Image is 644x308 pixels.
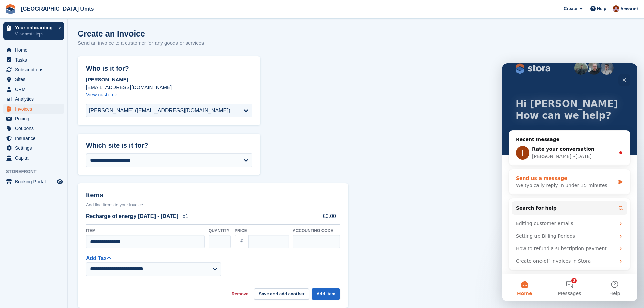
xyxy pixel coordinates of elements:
div: Recent message [14,73,121,80]
div: Setting up Billing Periods [10,167,125,179]
span: Sites [15,75,55,84]
div: [PERSON_NAME] ([EMAIL_ADDRESS][DOMAIN_NAME]) [89,106,230,115]
div: Recent messageProfile image for JenniferRate your conversation[PERSON_NAME]•[DATE] [7,67,128,102]
span: Recharge of energy [DATE] - [DATE] [86,212,178,220]
button: Add item [312,288,340,300]
button: Help [90,211,135,238]
div: Editing customer emails [10,154,125,167]
p: Your onboarding [15,25,55,30]
button: Search for help [10,138,125,151]
a: menu [3,143,64,153]
a: View customer [86,92,119,97]
a: menu [3,134,64,143]
span: Help [107,228,118,233]
span: Account [620,6,638,13]
label: Item [86,228,205,234]
label: Accounting code [293,228,340,234]
span: Search for help [14,141,55,148]
div: • [DATE] [71,90,90,97]
iframe: Intercom live chat [502,63,637,301]
a: menu [3,104,64,114]
a: menu [3,94,64,104]
a: menu [3,45,64,55]
p: [EMAIL_ADDRESS][DOMAIN_NAME] [86,84,252,91]
h2: Items [86,191,340,200]
a: Preview store [56,177,64,186]
a: menu [3,75,64,84]
div: Profile image for JenniferRate your conversation[PERSON_NAME]•[DATE] [7,77,128,102]
div: Send us a message [14,112,113,119]
span: Capital [15,153,55,163]
span: £0.00 [310,212,336,220]
span: Help [597,5,606,12]
p: Send an invoice to a customer for any goods or services [78,39,204,47]
span: Pricing [15,114,55,123]
p: Hi [PERSON_NAME] [14,35,122,47]
div: [PERSON_NAME] [30,90,69,97]
span: CRM [15,85,55,94]
span: Analytics [15,94,55,104]
a: menu [3,114,64,123]
p: Add line items to your invoice. [86,202,340,208]
span: Messages [56,228,79,233]
h2: Who is it for? [86,65,252,72]
button: Messages [45,211,90,238]
img: stora-icon-8386f47178a22dfd0bd8f6a31ec36ba5ce8667c1dd55bd0f319d3a0aa187defe.svg [5,4,16,14]
span: Booking Portal [15,177,55,186]
div: Close [116,11,128,23]
div: Setting up Billing Periods [14,169,113,176]
a: menu [3,177,64,186]
a: menu [3,85,64,94]
a: [GEOGRAPHIC_DATA] Units [18,3,96,15]
span: Storefront [6,168,67,175]
span: Create [564,5,577,12]
span: Rate your conversation [30,83,92,89]
div: We typically reply in under 15 minutes [14,119,113,126]
a: menu [3,153,64,163]
div: Create one-off Invoices in Stora [10,192,125,204]
a: Remove [232,291,249,298]
a: Your onboarding View next steps [3,22,64,40]
span: Invoices [15,104,55,114]
p: View next steps [15,31,55,37]
h1: Create an Invoice [78,29,204,38]
span: Home [15,228,30,233]
span: Subscriptions [15,65,55,74]
div: How to refund a subscription payment [14,182,113,189]
div: Create one-off Invoices in Stora [14,194,113,202]
img: Laura Clinnick [613,5,619,12]
p: [PERSON_NAME] [86,76,252,84]
label: Quantity [209,228,231,234]
span: Coupons [15,124,55,133]
a: Add Tax [86,255,111,261]
span: Settings [15,143,55,153]
a: menu [3,55,64,65]
label: Price [235,228,289,234]
a: menu [3,124,64,133]
h2: Which site is it for? [86,142,252,149]
div: How to refund a subscription payment [10,179,125,192]
span: Insurance [15,134,55,143]
a: menu [3,65,64,74]
button: Save and add another [254,288,309,300]
span: Tasks [15,55,55,65]
div: Send us a messageWe typically reply in under 15 minutes [7,106,128,132]
span: x1 [183,212,188,220]
div: Profile image for Jennifer [14,83,27,96]
p: How can we help? [14,47,122,58]
span: Home [15,45,55,55]
div: Editing customer emails [14,157,113,164]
